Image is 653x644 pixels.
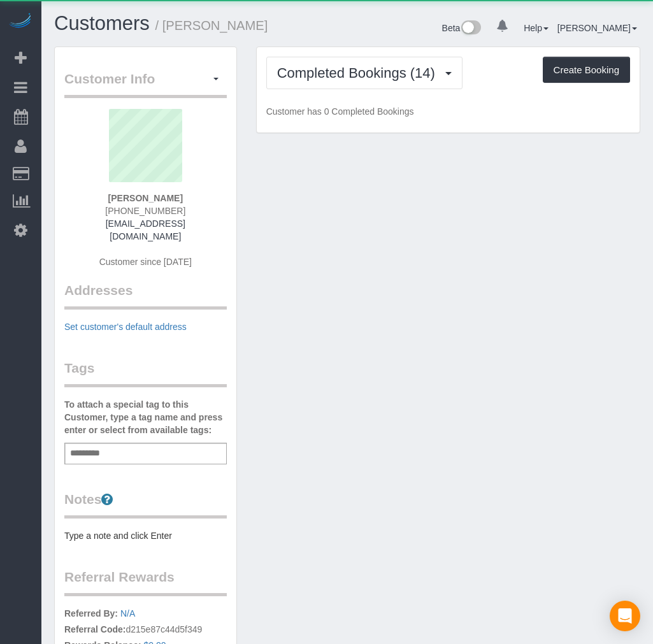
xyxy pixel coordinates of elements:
span: [PHONE_NUMBER] [105,206,185,216]
legend: Referral Rewards [64,568,227,596]
label: Referred By: [64,607,118,620]
span: Customer since [DATE] [99,257,192,267]
legend: Tags [64,359,227,387]
strong: [PERSON_NAME] [108,193,183,203]
legend: Notes [64,490,227,519]
button: Create Booking [543,57,630,83]
label: Referral Code: [64,623,126,636]
legend: Customer Info [64,69,227,98]
small: / [PERSON_NAME] [155,18,268,32]
div: Open Intercom Messenger [610,601,640,631]
img: New interface [460,20,481,37]
p: Customer has 0 Completed Bookings [266,105,630,118]
a: Set customer's default address [64,322,187,332]
a: Help [524,23,549,33]
pre: Type a note and click Enter [64,529,227,542]
a: [PERSON_NAME] [557,23,637,33]
span: Completed Bookings (14) [277,65,441,81]
img: Automaid Logo [8,13,33,31]
a: Customers [54,12,150,34]
a: [EMAIL_ADDRESS][DOMAIN_NAME] [106,218,185,241]
button: Completed Bookings (14) [266,57,463,89]
label: To attach a special tag to this Customer, type a tag name and press enter or select from availabl... [64,398,227,436]
a: N/A [120,608,135,619]
a: Beta [442,23,482,33]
